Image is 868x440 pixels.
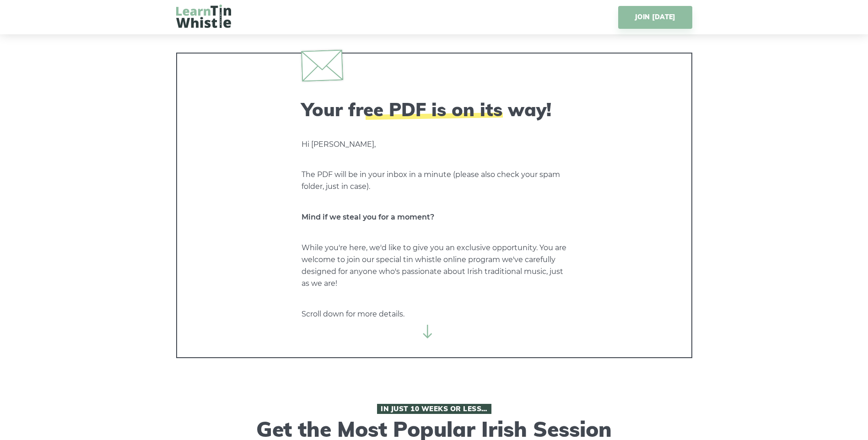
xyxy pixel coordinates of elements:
[176,5,231,28] img: LearnTinWhistle.com
[302,139,567,150] p: Hi [PERSON_NAME],
[302,169,567,193] p: The PDF will be in your inbox in a minute (please also check your spam folder, just in case).
[618,6,692,29] a: JOIN [DATE]
[377,404,491,414] span: In Just 10 Weeks or Less…
[302,213,434,221] strong: Mind if we steal you for a moment?
[302,242,567,290] p: While you're here, we'd like to give you an exclusive opportunity. You are welcome to join our sp...
[301,49,343,81] img: envelope.svg
[302,308,567,320] p: Scroll down for more details.
[302,98,567,120] h2: Your free PDF is on its way!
